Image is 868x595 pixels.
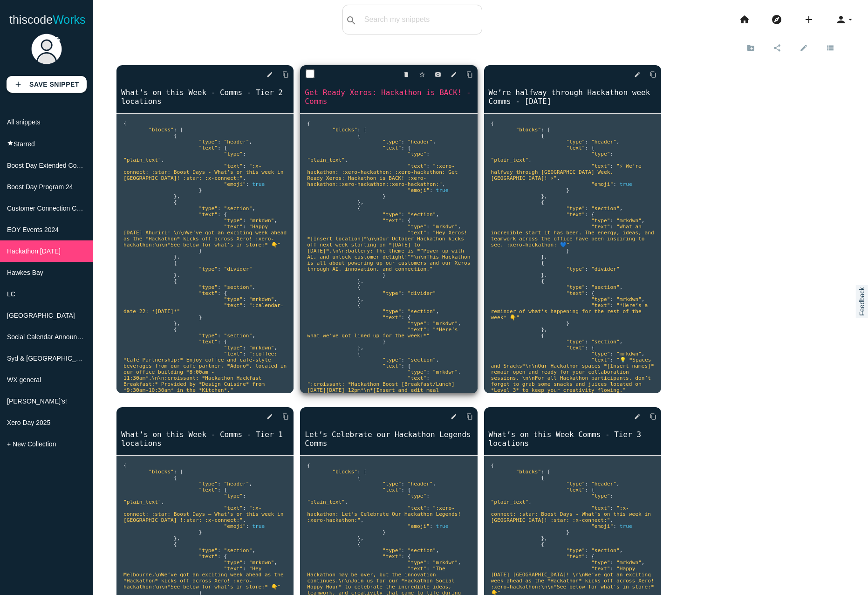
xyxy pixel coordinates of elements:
span: "section" [224,333,253,339]
a: Get Ready Xeros: Hackathon is BACK! - Comms [300,87,477,107]
span: "type" [566,339,585,345]
i: explore [771,5,782,34]
span: , [433,139,436,145]
span: : [218,284,221,290]
span: "text" [566,212,585,218]
span: "mrkdwn" [616,351,642,357]
span: : [243,224,246,230]
span: "section" [408,357,436,363]
span: "type" [199,333,218,339]
span: "type" [566,284,585,290]
span: "header" [408,139,433,145]
span: : [401,218,404,224]
span: "Hey Xeros! *[Insert location]*\n\nOur October Hackathon kicks off next week starting on *[DATE] ... [307,230,473,272]
span: "text" [224,224,243,230]
a: delete [396,66,410,83]
i: star [7,140,14,146]
span: "text" [199,212,218,218]
a: Let’s Celebrate our Hackathon Legends Comms [300,429,477,449]
span: : [585,205,588,212]
span: "type" [199,139,218,145]
span: "type" [224,218,243,224]
i: delete [403,66,410,83]
span: : [218,290,221,296]
span: { [174,327,177,333]
span: { [491,121,494,127]
span: , [458,321,461,327]
span: : [585,266,588,272]
span: { [224,145,227,151]
span: "type" [591,296,610,302]
span: "text" [566,290,585,296]
span: : [585,290,588,296]
span: : [426,321,430,327]
a: We’re halfway through Hackathon week Comms - [DATE] [484,87,661,107]
span: }, [357,345,363,351]
span: : [610,151,613,157]
span: , [642,296,645,302]
span: All snippets [7,118,41,126]
span: "mrkdwn" [249,218,274,224]
span: "emoji" [591,181,613,187]
span: true [620,181,632,187]
span: "text" [591,163,610,169]
span: : [613,181,616,187]
a: Copy to Clipboard [459,408,473,425]
i: photo_camera [435,66,441,83]
span: , [642,218,645,224]
span: } [566,187,569,193]
span: : [174,127,177,133]
a: Feedback [855,285,868,318]
span: : [357,127,361,133]
span: { [541,278,544,284]
span: [ [547,127,551,133]
span: : [401,357,404,363]
a: Copy to Clipboard [275,66,289,83]
span: , [345,157,348,163]
span: : [243,296,246,302]
span: }, [541,254,547,260]
span: "divider" [591,266,620,272]
span: { [174,278,177,284]
i: add [803,5,814,34]
span: : [585,145,588,151]
span: "mrkdwn" [249,296,274,302]
span: "type" [591,151,610,157]
span: : [426,230,430,236]
span: : [426,327,430,333]
span: "type" [199,284,218,290]
span: "type" [383,212,401,218]
span: } [199,315,202,321]
span: "text" [199,290,218,296]
span: }, [357,296,363,302]
span: : [218,139,221,145]
span: , [161,157,164,163]
a: thiscodeWorks [9,5,86,34]
i: edit [634,408,641,425]
span: }, [541,193,547,199]
span: "type" [383,357,401,363]
span: , [458,224,461,230]
span: , [616,139,620,145]
span: } [566,248,569,254]
span: "text" [383,315,401,321]
span: { [408,145,411,151]
span: , [642,351,645,357]
span: "mrkdwn" [249,345,274,351]
span: "What an incredible start it has been. The energy, ideas, and teamwork across the office have bee... [491,224,657,248]
span: "divider" [408,290,436,296]
span: "type" [383,139,401,145]
span: } [383,193,386,199]
span: "*Here’s what we’ve got lined up for the week:*" [307,327,461,339]
span: [PERSON_NAME]'s! [7,397,67,405]
span: }, [357,199,363,205]
span: } [383,339,386,345]
span: , [620,284,623,290]
span: : [218,145,221,151]
span: { [541,199,544,205]
button: search [343,5,360,34]
span: : [218,212,221,218]
span: "type" [199,266,218,272]
span: WX general [7,376,41,383]
span: "plain_text" [491,157,529,163]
